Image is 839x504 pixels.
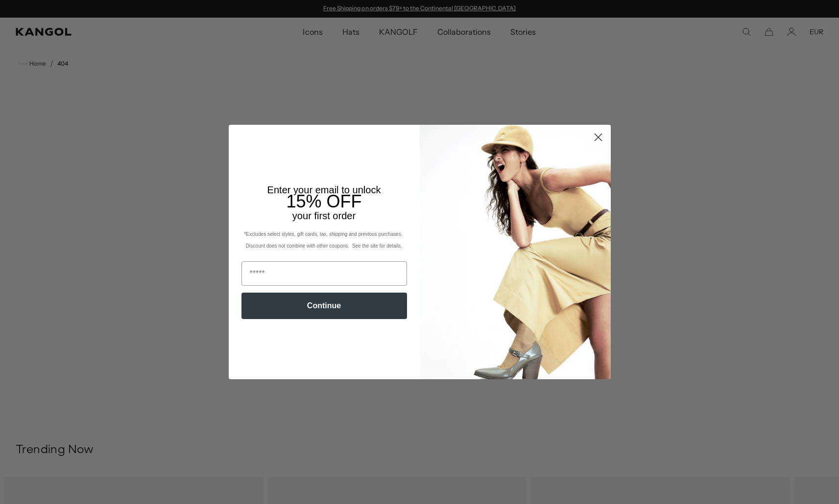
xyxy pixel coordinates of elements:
span: your first order [292,210,356,221]
input: Email [241,261,407,286]
button: Close dialog [590,129,607,146]
span: *Excludes select styles, gift cards, tax, shipping and previous purchases. Discount does not comb... [244,231,404,249]
span: Enter your email to unlock [267,184,381,195]
img: 93be19ad-e773-4382-80b9-c9d740c9197f.jpeg [420,125,611,379]
button: Continue [241,293,407,319]
span: 15% OFF [286,191,361,211]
